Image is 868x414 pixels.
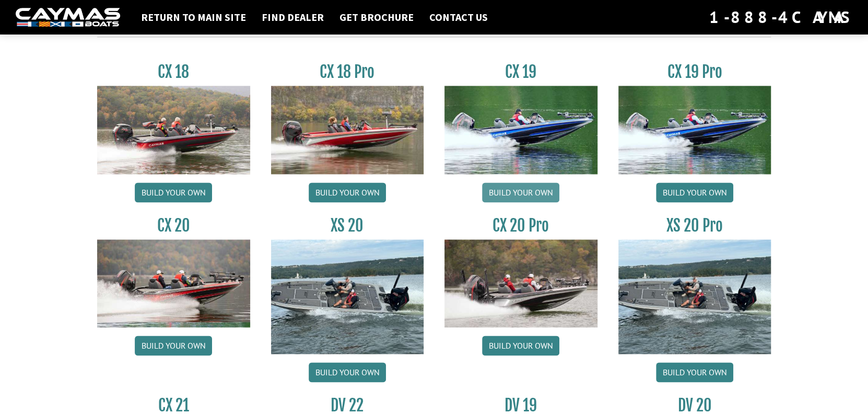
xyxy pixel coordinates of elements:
a: Build your own [135,182,212,202]
a: Find Dealer [256,10,329,24]
img: CX19_thumbnail.jpg [618,86,771,174]
a: Build your own [309,182,386,202]
img: CX-20_thumbnail.jpg [97,239,250,327]
img: XS_20_resized.jpg [618,239,771,354]
h3: CX 20 Pro [444,216,597,235]
a: Return to main site [136,10,251,24]
img: CX-18S_thumbnail.jpg [97,86,250,174]
div: 1-888-4CAYMAS [709,6,852,29]
h3: CX 18 [97,62,250,82]
h3: CX 19 Pro [618,62,771,82]
img: CX19_thumbnail.jpg [444,86,597,174]
h3: XS 20 Pro [618,216,771,235]
img: white-logo-c9c8dbefe5ff5ceceb0f0178aa75bf4bb51f6bca0971e226c86eb53dfe498488.png [16,8,120,27]
a: Build your own [656,182,733,202]
h3: CX 20 [97,216,250,235]
a: Build your own [482,182,559,202]
h3: CX 19 [444,62,597,82]
a: Contact Us [424,10,493,24]
img: XS_20_resized.jpg [271,239,424,354]
a: Build your own [482,336,559,355]
a: Build your own [656,362,733,382]
h3: CX 18 Pro [271,62,424,82]
img: CX-18SS_thumbnail.jpg [271,86,424,174]
h3: XS 20 [271,216,424,235]
img: CX-20Pro_thumbnail.jpg [444,239,597,327]
a: Get Brochure [334,10,419,24]
a: Build your own [135,336,212,355]
a: Build your own [309,362,386,382]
